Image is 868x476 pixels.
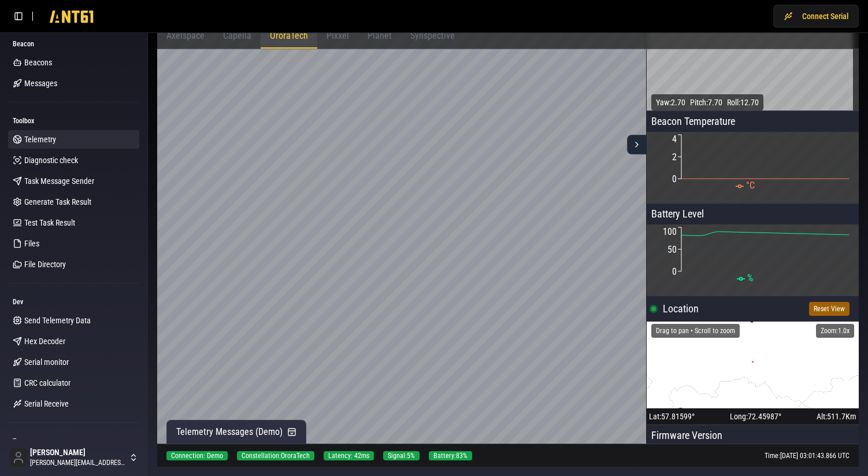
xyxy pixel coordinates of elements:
div: Beacon [8,35,139,53]
tspan: 100 [663,226,677,237]
p: Roll: 12.70 [727,97,759,108]
a: Hex Decoder [8,332,139,350]
a: Files [8,234,139,253]
span: File Directory [24,259,66,270]
tspan: 4 [672,134,677,145]
a: Beacons [8,53,139,72]
a: Task Message Sender [8,172,139,190]
div: Zoom: 1.0 x [816,324,854,338]
span: Serial monitor [24,356,69,368]
a: File Directory [8,255,139,274]
div: Battery: 83 % [429,451,472,460]
div: Constellation: OroraTech [237,451,314,460]
button: Connect Serial [773,5,859,28]
span: Messages [24,78,57,89]
tspan: 50 [667,244,677,255]
a: Telemetry [8,130,139,149]
span: Lat: 57.81599 ° [649,411,695,422]
div: Dev [8,293,139,311]
span: OroraTech [270,30,308,41]
span: Axelspace [166,30,205,41]
div: Time: [DATE] 03:01:43.866 UTC [765,451,850,460]
a: Serial Receive [8,394,139,413]
span: Diagnostic check [24,154,78,166]
span: Beacons [24,57,52,68]
a: Test Task Result [8,213,139,232]
button: [PERSON_NAME][PERSON_NAME][EMAIL_ADDRESS][DOMAIN_NAME] [5,444,143,471]
span: Long: 72.45987 ° [730,411,781,422]
span: Synspective [410,30,455,41]
a: CRC calculator [8,374,139,392]
div: Connection: Demo [166,451,228,460]
p: Yaw: 2.70 [656,97,685,108]
a: Send Telemetry Data [8,311,139,330]
span: Location [663,302,699,315]
span: Telemetry [24,134,56,145]
span: CRC calculator [24,377,71,389]
div: Signal: 5 % [383,451,420,460]
div: Drag to pan • Scroll to zoom [651,324,740,338]
span: Planet [368,30,392,41]
span: Capella [223,30,251,41]
div: Team [8,432,139,451]
button: Reset View [809,302,850,316]
tspan: 0 [672,266,677,277]
span: [PERSON_NAME] [30,448,127,458]
span: Send Telemetry Data [24,315,91,326]
span: Hex Decoder [24,335,65,347]
span: Alt: 511.7 Km [817,411,856,422]
div: Toolbox [8,112,139,130]
text: • [751,357,754,367]
p: Beacon Temperature [647,111,859,132]
span: °C [746,180,755,191]
span: Pixxel [327,30,349,41]
tspan: 2 [672,152,677,163]
span: Test Task Result [24,217,75,228]
span: Serial Receive [24,398,69,409]
p: Firmware Version [647,425,859,446]
p: Battery Level [647,204,859,224]
span: Files [24,238,39,249]
span: Telemetry Messages (Demo) [176,425,283,439]
a: Messages [8,74,139,93]
span: Task Message Sender [24,175,94,187]
tspan: 0 [672,174,677,185]
p: Pitch: 7.70 [690,97,722,108]
a: Diagnostic check [8,151,139,169]
span: Generate Task Result [24,196,91,208]
a: Serial monitor [8,353,139,371]
span: % [747,272,753,283]
span: [PERSON_NAME][EMAIL_ADDRESS][DOMAIN_NAME] [30,458,127,467]
button: Telemetry Messages (Demo) [166,420,306,444]
div: Latency: 42ms [324,451,374,460]
a: Generate Task Result [8,193,139,211]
